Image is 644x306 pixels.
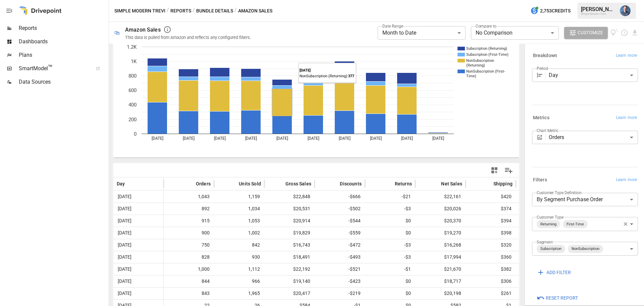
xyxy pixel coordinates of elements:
label: Compare to [476,23,496,29]
button: Bundle Details [196,7,233,15]
text: NonSubscription (First- [466,69,505,74]
label: Chart Metric [537,128,558,133]
span: First-Time [564,220,587,228]
img: Mike Beckham [620,5,631,16]
span: $320 [469,239,513,251]
span: -$3 [368,251,412,263]
button: ADD FILTER [532,266,576,278]
span: Net Sales [441,180,462,187]
div: 🛍 [114,30,120,36]
button: Download report [631,29,639,37]
div: A chart. [113,37,514,158]
text: [DATE] [183,136,195,141]
text: 0 [134,131,137,137]
div: Amazon Sales [125,27,161,33]
span: Returns [395,180,412,187]
button: 2,753Credits [528,5,573,17]
span: -$559 [318,227,362,239]
span: $22,192 [268,263,311,275]
span: 1,034 [217,203,261,215]
span: 1,053 [217,215,261,227]
span: Month to Date [382,30,416,36]
span: $17,994 [419,251,462,263]
span: $22,161 [419,191,462,203]
span: NonSubscription [569,245,602,253]
span: 750 [167,239,211,251]
span: [DATE] [117,203,132,215]
span: 1,002 [217,227,261,239]
button: Sort [126,179,135,188]
text: NonSubscription [466,58,494,63]
label: Customer Type Definition [537,190,582,195]
span: $21,670 [419,263,462,275]
span: 2,753 Credits [540,7,571,15]
span: $360 [469,251,513,263]
button: Sort [385,179,394,188]
span: $20,026 [419,203,462,215]
text: [DATE] [401,136,413,141]
span: $394 [469,215,513,227]
span: 1,112 [217,263,261,275]
span: [DATE] [117,191,132,203]
span: 900 [167,227,211,239]
span: ™ [48,63,53,72]
span: Returning [538,220,559,228]
text: 400 [128,102,137,108]
button: Reset Report [532,292,583,304]
span: 842 [217,239,261,251]
text: [DATE] [432,136,444,141]
button: Sort [229,179,238,188]
text: 800 [128,73,137,79]
button: Sort [330,179,339,188]
text: [DATE] [152,136,163,141]
span: $382 [469,263,513,275]
span: ADD FILTER [546,268,571,277]
div: By Segment Purchase Order [532,193,638,206]
span: -$666 [318,191,362,203]
span: [DATE] [117,251,132,263]
text: 200 [128,117,137,123]
span: $0 [368,227,412,239]
span: Learn more [616,52,637,59]
span: Subscription [538,245,564,253]
span: $19,270 [419,227,462,239]
span: -$423 [318,275,362,287]
span: 828 [167,251,211,263]
button: Simple Modern Trevi [114,7,165,15]
span: $16,743 [268,239,311,251]
span: Gross Sales [285,180,311,187]
h6: Metrics [533,114,549,122]
span: -$502 [318,203,362,215]
span: 966 [217,275,261,287]
label: Customer Type [537,214,563,220]
label: Date Range [382,23,403,29]
span: [DATE] [117,227,132,239]
span: Reset Report [546,294,578,302]
span: [DATE] [117,288,132,299]
text: [DATE] [214,136,226,141]
h6: Filters [533,176,547,184]
text: (Returning) [466,63,485,68]
span: Customize [578,29,603,37]
button: Sort [275,179,285,188]
span: $374 [469,203,513,215]
span: Day [117,180,125,187]
div: Simple Modern Trevi [581,12,616,15]
span: $306 [469,275,513,287]
text: [DATE] [245,136,257,141]
span: [DATE] [117,239,132,251]
span: $22,848 [268,191,311,203]
span: Plans [19,51,107,59]
span: -$521 [318,263,362,275]
text: 1.2K [127,44,137,50]
div: [PERSON_NAME] [581,6,616,12]
button: Schedule report [621,29,628,37]
span: [DATE] [117,215,132,227]
span: SmartModel [19,64,89,73]
span: [DATE] [117,263,132,275]
span: 1,000 [167,263,211,275]
text: 600 [128,87,137,93]
button: Sort [186,179,195,188]
span: Discounts [340,180,362,187]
